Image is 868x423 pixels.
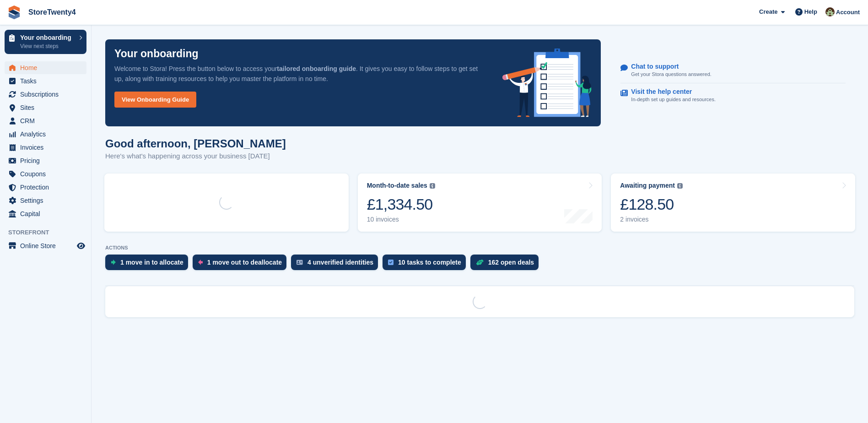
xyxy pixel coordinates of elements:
[5,154,86,167] a: menu
[105,245,854,251] p: ACTIONS
[5,88,86,101] a: menu
[5,194,86,207] a: menu
[5,181,86,194] a: menu
[20,128,75,141] span: Analytics
[277,65,356,72] strong: tailored onboarding guide
[20,239,75,252] span: Online Store
[367,195,435,214] div: £1,334.50
[5,101,86,114] a: menu
[388,260,394,265] img: task-75834270c22a3079a89374b754ae025e5fb1db73e45f91037f5363f120a921f8.svg
[631,96,716,103] p: In-depth set up guides and resources.
[383,255,470,275] a: 10 tasks to complete
[25,5,80,20] a: StoreTwenty4
[297,260,303,265] img: verify_identity-adf6edd0f0f0b5bbfe63781bf79b02c33cf7c696d77639b501bdc392416b5a36.svg
[20,61,75,74] span: Home
[20,101,75,114] span: Sites
[111,260,116,265] img: move_ins_to_allocate_icon-fdf77a2bb77ea45bf5b3d319d69a93e2d87916cf1d5bf7949dd705db3b84f3ca.svg
[20,75,75,87] span: Tasks
[20,194,75,207] span: Settings
[20,181,75,194] span: Protection
[20,88,75,101] span: Subscriptions
[75,240,86,251] a: Preview store
[193,255,291,275] a: 1 move out to deallocate
[5,207,86,220] a: menu
[430,183,435,189] img: icon-info-grey-7440780725fd019a000dd9b08b2336e03edf1995a4989e88bcd33f0948082b44.svg
[8,228,91,237] span: Storefront
[114,49,199,59] p: Your onboarding
[825,7,835,16] img: Lee Hanlon
[20,34,75,41] p: Your onboarding
[291,255,383,275] a: 4 unverified identities
[476,259,484,266] img: deal-1b604bf984904fb50ccaf53a9ad4b4a5d6e5aea283cecdc64d6e3604feb123c2.svg
[114,64,488,84] p: Welcome to Stora! Press the button below to access your . It gives you easy to follow steps to ge...
[367,216,435,223] div: 10 invoices
[105,137,286,150] h1: Good afternoon, [PERSON_NAME]
[20,168,75,180] span: Coupons
[5,114,86,127] a: menu
[5,61,86,74] a: menu
[631,63,704,70] p: Chat to support
[20,114,75,127] span: CRM
[105,255,193,275] a: 1 move in to allocate
[207,259,282,266] div: 1 move out to deallocate
[620,195,683,214] div: £128.50
[20,207,75,220] span: Capital
[804,7,817,16] span: Help
[488,259,534,266] div: 162 open deals
[7,5,21,19] img: stora-icon-8386f47178a22dfd0bd8f6a31ec36ba5ce8667c1dd55bd0f319d3a0aa187defe.svg
[611,174,855,232] a: Awaiting payment £128.50 2 invoices
[5,30,86,54] a: Your onboarding View next steps
[198,260,203,265] img: move_outs_to_deallocate_icon-f764333ba52eb49d3ac5e1228854f67142a1ed5810a6f6cc68b1a99e826820c5.svg
[759,7,777,16] span: Create
[620,182,675,190] div: Awaiting payment
[5,141,86,154] a: menu
[5,239,86,252] a: menu
[5,128,86,141] a: menu
[631,70,711,78] p: Get your Stora questions answered.
[631,88,708,96] p: Visit the help center
[105,151,286,162] p: Here's what's happening across your business [DATE]
[120,259,183,266] div: 1 move in to allocate
[836,8,860,17] span: Account
[677,183,683,189] img: icon-info-grey-7440780725fd019a000dd9b08b2336e03edf1995a4989e88bcd33f0948082b44.svg
[20,42,75,50] p: View next steps
[5,168,86,180] a: menu
[358,174,602,232] a: Month-to-date sales £1,334.50 10 invoices
[470,255,543,275] a: 162 open deals
[367,182,427,190] div: Month-to-date sales
[620,83,846,108] a: Visit the help center In-depth set up guides and resources.
[20,154,75,167] span: Pricing
[307,259,373,266] div: 4 unverified identities
[620,216,683,223] div: 2 invoices
[620,58,846,83] a: Chat to support Get your Stora questions answered.
[398,259,461,266] div: 10 tasks to complete
[502,49,592,117] img: onboarding-info-6c161a55d2c0e0a8cae90662b2fe09162a5109e8cc188191df67fb4f79e88e88.svg
[20,141,75,154] span: Invoices
[114,92,196,108] a: View Onboarding Guide
[5,75,86,87] a: menu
